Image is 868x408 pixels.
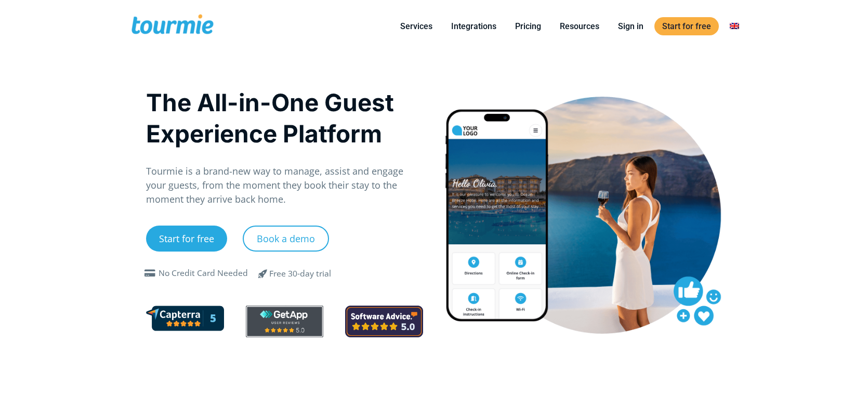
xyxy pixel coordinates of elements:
[654,17,719,35] a: Start for free
[159,267,248,280] div: No Credit Card Needed
[146,164,423,206] p: Tourmie is a brand-new way to manage, assist and engage your guests, from the moment they book th...
[251,267,275,280] span: 
[507,20,549,33] a: Pricing
[392,20,440,33] a: Services
[552,20,607,33] a: Resources
[142,269,159,278] span: 
[610,20,651,33] a: Sign in
[443,20,504,33] a: Integrations
[146,87,423,149] h1: The All-in-One Guest Experience Platform
[243,226,329,252] a: Book a demo
[146,226,227,252] a: Start for free
[269,268,331,280] div: Free 30-day trial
